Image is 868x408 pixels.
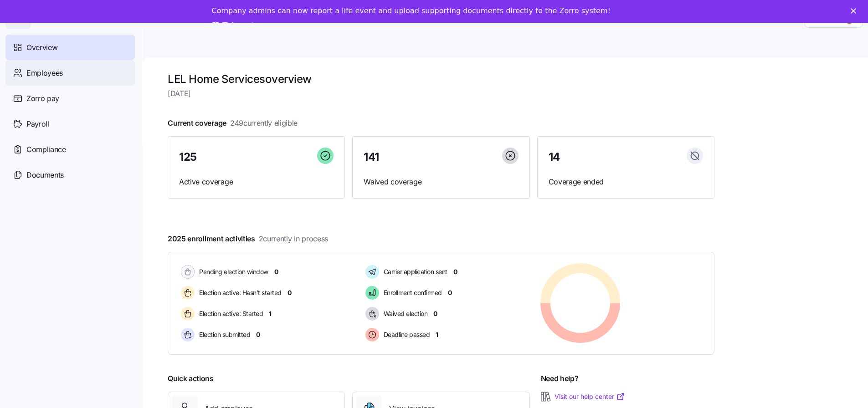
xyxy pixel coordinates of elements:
[26,169,64,181] span: Documents
[196,309,263,318] span: Election active: Started
[26,93,59,104] span: Zorro pay
[230,117,298,129] span: 249 currently eligible
[5,86,135,111] a: Zorro pay
[381,267,447,276] span: Carrier application sent
[179,152,197,163] span: 125
[196,330,250,339] span: Election submitted
[555,392,625,401] a: Visit our help center
[436,330,438,339] span: 1
[448,288,452,297] span: 0
[5,111,135,137] a: Payroll
[364,176,518,188] span: Waived coverage
[549,176,703,188] span: Coverage ended
[259,233,328,245] span: 2 currently in process
[256,330,260,339] span: 0
[196,267,268,276] span: Pending election window
[168,88,714,99] span: [DATE]
[549,152,560,163] span: 14
[26,118,49,130] span: Payroll
[212,6,611,15] div: Company admins can now report a life event and upload supporting documents directly to the Zorro ...
[26,67,63,79] span: Employees
[453,267,457,276] span: 0
[179,176,334,188] span: Active coverage
[851,8,860,14] div: Close
[168,233,328,245] span: 2025 enrollment activities
[381,288,442,297] span: Enrollment confirmed
[381,309,428,318] span: Waived election
[168,72,714,86] h1: LEL Home Services overview
[433,309,437,318] span: 0
[196,288,282,297] span: Election active: Hasn't started
[26,144,66,155] span: Compliance
[288,288,292,297] span: 0
[168,117,298,129] span: Current coverage
[269,309,272,318] span: 1
[364,152,379,163] span: 141
[212,21,269,31] a: Take a tour
[168,373,214,384] span: Quick actions
[5,162,135,188] a: Documents
[5,137,135,162] a: Compliance
[274,267,278,276] span: 0
[26,42,57,53] span: Overview
[5,60,135,86] a: Employees
[381,330,430,339] span: Deadline passed
[5,35,135,60] a: Overview
[541,373,579,384] span: Need help?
